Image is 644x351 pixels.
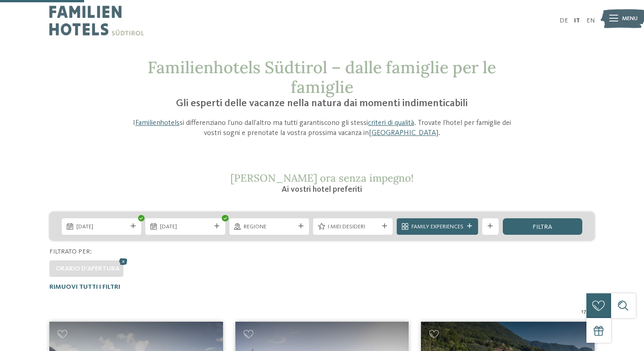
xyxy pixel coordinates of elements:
span: filtra [532,224,552,230]
p: I si differenziano l’uno dall’altro ma tutti garantiscono gli stessi . Trovate l’hotel per famigl... [127,118,518,139]
span: [DATE] [76,223,127,231]
span: Gli esperti delle vacanze nella natura dai momenti indimenticabili [176,98,468,108]
span: [PERSON_NAME] ora senza impegno! [230,171,414,184]
span: Orario d'apertura [56,265,119,272]
a: IT [574,17,580,24]
a: [GEOGRAPHIC_DATA] [369,130,438,137]
span: Rimuovi tutti i filtri [49,284,120,290]
span: Menu [622,15,638,23]
a: EN [586,17,595,24]
a: DE [559,17,568,24]
span: Filtrato per: [49,248,92,255]
span: I miei desideri [328,223,378,231]
span: [DATE] [160,223,211,231]
span: Regione [244,223,294,231]
span: Family Experiences [411,223,463,231]
a: Familienhotels [135,119,180,127]
span: Ai vostri hotel preferiti [282,185,362,194]
span: Familienhotels Südtirol – dalle famiglie per le famiglie [148,57,496,97]
a: criteri di qualità [368,119,414,127]
span: 17 [581,308,586,316]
